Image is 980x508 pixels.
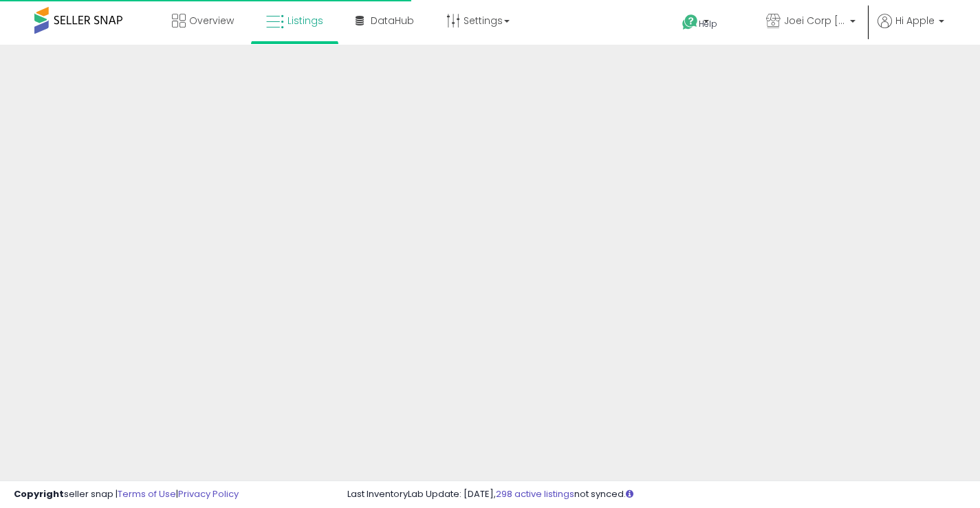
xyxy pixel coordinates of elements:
[178,487,239,500] a: Privacy Policy
[371,14,414,27] span: DataHub
[347,488,966,501] div: Last InventoryLab Update: [DATE], not synced.
[682,14,699,31] i: Get Help
[14,487,64,500] strong: Copyright
[626,489,633,498] i: Click here to read more about un-synced listings.
[496,487,574,500] a: 298 active listings
[895,14,935,27] span: Hi Apple
[671,3,744,45] a: Help
[189,14,234,27] span: Overview
[878,14,944,45] a: Hi Apple
[287,14,323,27] span: Listings
[699,18,717,30] span: Help
[118,487,176,500] a: Terms of Use
[14,488,239,501] div: seller snap | |
[784,14,846,27] span: Joei Corp [GEOGRAPHIC_DATA]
